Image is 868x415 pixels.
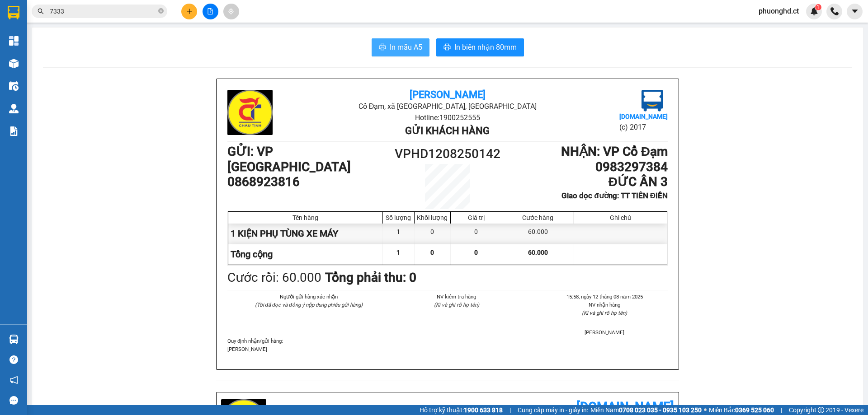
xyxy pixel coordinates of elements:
[436,38,524,56] button: printerIn biên nhận 80mm
[301,112,594,123] li: Hotline: 1900252555
[9,335,19,344] img: warehouse-icon
[590,405,702,415] span: Miền Nam
[227,337,668,353] div: Quy định nhận/gửi hàng :
[434,302,479,308] i: (Kí và ghi rõ họ tên)
[576,399,674,414] b: [DOMAIN_NAME]
[451,224,502,244] div: 0
[245,293,372,301] li: Người gửi hàng xác nhận
[9,81,19,91] img: warehouse-icon
[383,224,415,244] div: 1
[430,249,434,256] span: 0
[50,6,156,16] input: Tìm tên, số ĐT hoặc mã đơn
[751,5,806,17] span: phuonghd.ct
[325,270,416,285] b: Tổng phải thu: 0
[9,396,18,405] span: message
[815,4,821,10] sup: 1
[9,59,19,68] img: warehouse-icon
[158,7,164,16] span: close-circle
[207,8,213,14] span: file-add
[709,405,774,415] span: Miền Bắc
[158,8,164,14] span: close-circle
[181,4,197,19] button: plus
[231,249,273,260] span: Tổng cộng
[223,4,239,19] button: aim
[203,4,218,19] button: file-add
[379,43,386,52] span: printer
[443,43,451,52] span: printer
[228,8,234,14] span: aim
[227,144,351,174] b: GỬI : VP [GEOGRAPHIC_DATA]
[528,249,548,256] span: 60.000
[735,406,774,414] strong: 0369 525 060
[227,174,392,190] h1: 0868923816
[818,407,824,413] span: copyright
[393,293,519,301] li: NV kiểm tra hàng
[851,7,859,15] span: caret-down
[619,113,668,120] b: [DOMAIN_NAME]
[405,125,490,136] b: Gửi khách hàng
[816,4,820,10] span: 1
[301,101,594,112] li: Cổ Đạm, xã [GEOGRAPHIC_DATA], [GEOGRAPHIC_DATA]
[9,355,18,364] span: question-circle
[582,310,627,316] i: (Kí và ghi rõ họ tên)
[8,6,19,19] img: logo-vxr
[38,8,44,14] span: search
[518,405,588,415] span: Cung cấp máy in - giấy in:
[505,214,571,221] div: Cước hàng
[11,11,57,56] img: logo.jpg
[85,33,378,45] li: Hotline: 1900252555
[781,405,782,415] span: |
[847,4,863,19] button: caret-down
[227,90,273,135] img: logo.jpg
[474,249,478,256] span: 0
[830,7,839,15] img: phone-icon
[561,191,668,200] b: Giao dọc đường: TT TIÊN ĐIỀN
[227,268,321,288] div: Cước rồi : 60.000
[542,301,668,309] li: NV nhận hàng
[561,144,668,159] b: NHẬN : VP Cổ Đạm
[502,224,574,244] div: 60.000
[464,406,503,414] strong: 1900 633 818
[503,174,668,190] h1: ĐỨC ÂN 3
[385,214,412,221] div: Số lượng
[231,214,380,221] div: Tên hàng
[9,104,19,113] img: warehouse-icon
[11,65,135,96] b: GỬI : VP [GEOGRAPHIC_DATA]
[9,376,18,384] span: notification
[503,159,668,175] h1: 0983297384
[619,406,702,414] strong: 0708 023 035 - 0935 103 250
[372,38,429,56] button: printerIn mẫu A5
[453,214,500,221] div: Giá trị
[704,408,707,412] span: ⚪️
[509,405,511,415] span: |
[186,8,193,14] span: plus
[542,293,668,301] li: 15:58, ngày 12 tháng 08 năm 2025
[85,22,378,33] li: Cổ Đạm, xã [GEOGRAPHIC_DATA], [GEOGRAPHIC_DATA]
[396,249,400,256] span: 1
[619,121,668,133] li: (c) 2017
[542,328,668,336] li: [PERSON_NAME]
[9,36,19,46] img: dashboard-icon
[576,214,665,221] div: Ghi chú
[415,224,451,244] div: 0
[390,42,422,53] span: In mẫu A5
[420,405,503,415] span: Hỗ trợ kỹ thuật:
[642,90,663,112] img: logo.jpg
[227,345,668,353] p: [PERSON_NAME]
[417,214,448,221] div: Khối lượng
[9,126,19,136] img: solution-icon
[810,7,818,15] img: icon-new-feature
[454,42,517,53] span: In biên nhận 80mm
[228,224,383,244] div: 1 KIỆN PHỤ TÙNG XE MÁY
[255,302,363,308] i: (Tôi đã đọc và đồng ý nộp dung phiếu gửi hàng)
[392,144,503,164] h1: VPHD1208250142
[410,89,486,100] b: [PERSON_NAME]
